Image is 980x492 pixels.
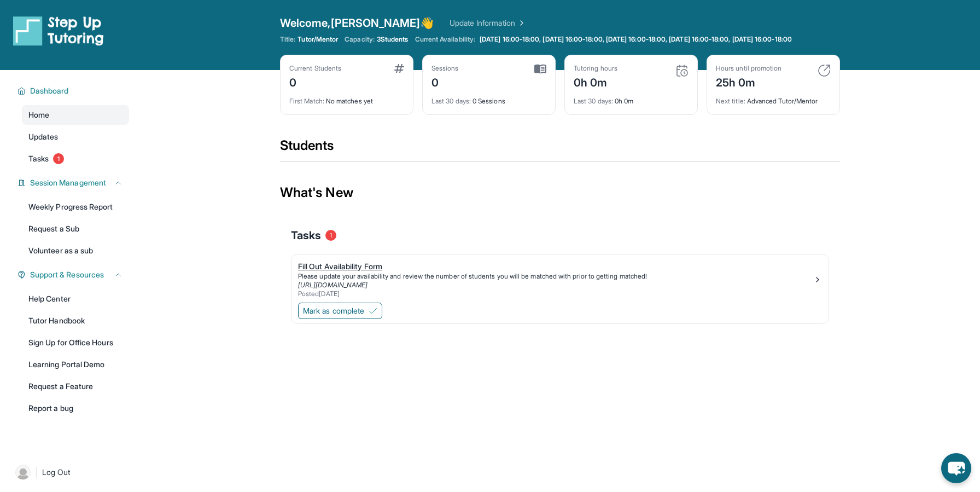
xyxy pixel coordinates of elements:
img: Mark as complete [369,306,377,315]
a: Fill Out Availability FormPlease update your availability and review the number of students you w... [291,254,829,300]
span: Current Availability: [415,35,475,44]
div: Advanced Tutor/Mentor [716,90,831,106]
div: 0 [289,73,341,90]
span: Welcome, [PERSON_NAME] 👋 [280,15,434,31]
div: Sessions [431,64,459,73]
span: 1 [325,230,336,241]
span: Home [28,109,49,120]
button: Session Management [26,177,122,188]
span: First Match : [289,97,324,105]
img: card [675,64,689,77]
a: Volunteer as a sub [22,241,129,261]
a: Help Center [22,289,129,309]
div: Please update your availability and review the number of students you will be matched with prior ... [298,272,813,281]
a: [URL][DOMAIN_NAME] [298,281,367,289]
a: Update Information [450,18,526,28]
img: user-img [15,465,31,480]
div: 0 Sessions [431,90,546,106]
div: 0h 0m [574,90,689,106]
a: Tutor Handbook [22,311,129,331]
div: 0h 0m [574,73,617,90]
a: Sign Up for Office Hours [22,333,129,352]
span: Mark as complete [303,305,364,316]
img: card [534,64,546,74]
span: Support & Resources [30,269,104,280]
a: Updates [22,127,129,147]
a: Learning Portal Demo [22,355,129,374]
div: Current Students [289,64,341,73]
a: |Log Out [11,460,129,484]
span: [DATE] 16:00-18:00, [DATE] 16:00-18:00, [DATE] 16:00-18:00, [DATE] 16:00-18:00, [DATE] 16:00-18:00 [480,35,792,44]
button: Support & Resources [26,269,122,280]
button: Dashboard [26,85,122,96]
div: No matches yet [289,90,404,106]
div: 0 [431,73,459,90]
span: Dashboard [30,85,69,96]
div: What's New [280,169,840,217]
img: card [818,64,831,77]
div: 25h 0m [716,73,781,90]
span: Capacity: [345,35,375,44]
a: Request a Sub [22,219,129,239]
span: Tutor/Mentor [297,35,338,44]
div: Posted [DATE] [298,290,813,298]
span: Next title : [716,97,745,105]
img: card [394,64,404,73]
span: 1 [53,153,64,164]
img: logo [13,15,104,46]
span: Log Out [42,467,71,478]
a: Request a Feature [22,377,129,396]
button: Mark as complete [298,303,382,319]
a: Report a bug [22,398,129,418]
span: Session Management [30,177,106,188]
span: Last 30 days : [431,97,471,105]
span: | [35,466,38,479]
span: Updates [28,131,59,142]
a: Home [22,105,129,125]
a: Weekly Progress Report [22,197,129,217]
a: [DATE] 16:00-18:00, [DATE] 16:00-18:00, [DATE] 16:00-18:00, [DATE] 16:00-18:00, [DATE] 16:00-18:00 [477,35,794,44]
div: Fill Out Availability Form [298,261,813,272]
div: Students [280,137,840,161]
a: Tasks1 [22,149,129,169]
span: 3 Students [377,35,409,44]
button: chat-button [941,453,971,483]
img: Chevron Right [515,18,526,28]
div: Tutoring hours [574,64,617,73]
span: Tasks [28,153,49,164]
span: Tasks [291,228,321,243]
span: Last 30 days : [574,97,613,105]
div: Hours until promotion [716,64,781,73]
span: Title: [280,35,295,44]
